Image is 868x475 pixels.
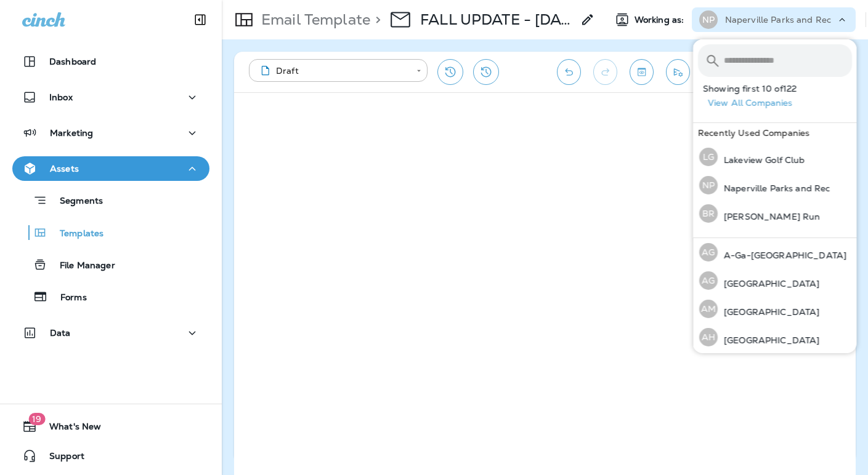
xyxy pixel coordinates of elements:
[718,250,846,260] p: A-Ga-[GEOGRAPHIC_DATA]
[50,128,93,138] p: Marketing
[37,451,84,466] span: Support
[12,220,209,245] button: Templates
[12,49,209,74] button: Dashboard
[50,164,79,174] p: Assets
[28,413,45,425] span: 19
[693,171,857,199] button: NPNaperville Parks and Rec
[718,183,830,193] p: Naperville Parks and Rec
[718,279,819,289] p: [GEOGRAPHIC_DATA]
[699,271,718,290] div: AG
[47,228,103,240] p: Templates
[473,59,499,85] button: View Changelog
[420,10,573,29] div: FALL UPDATE - 10/7/25
[256,10,370,29] p: Email Template
[12,156,209,181] button: Assets
[47,260,115,272] p: File Manager
[49,57,96,66] p: Dashboard
[693,295,857,323] button: AM[GEOGRAPHIC_DATA]
[703,94,857,113] button: View All Companies
[48,292,87,304] p: Forms
[699,243,718,261] div: AG
[12,284,209,309] button: Forms
[12,187,209,214] button: Segments
[12,414,209,439] button: 19What's New
[420,10,573,29] p: FALL UPDATE - [DATE]
[718,307,819,317] p: [GEOGRAPHIC_DATA]
[725,15,831,25] p: Naperville Parks and Rec
[557,59,581,85] button: Undo
[666,59,690,85] button: Send test email
[258,65,408,77] div: Draft
[370,10,381,29] p: >
[693,238,857,266] button: AGA-Ga-[GEOGRAPHIC_DATA]
[49,92,73,102] p: Inbox
[703,84,857,94] p: Showing first 10 of 122
[437,59,463,85] button: Restore from previous version
[50,328,71,338] p: Data
[183,7,217,32] button: Collapse Sidebar
[693,266,857,295] button: AG[GEOGRAPHIC_DATA]
[718,155,805,165] p: Lakeview Golf Club
[718,212,820,222] p: [PERSON_NAME] Run
[12,444,209,468] button: Support
[12,85,209,110] button: Inbox
[699,148,718,166] div: LG
[47,196,103,208] p: Segments
[718,335,819,345] p: [GEOGRAPHIC_DATA]
[699,328,718,346] div: AH
[699,176,718,194] div: NP
[699,10,718,29] div: NP
[12,252,209,277] button: File Manager
[693,351,857,381] button: AG[GEOGRAPHIC_DATA] [US_STATE]
[693,123,857,143] div: Recently Used Companies
[37,421,101,436] span: What's New
[12,121,209,145] button: Marketing
[693,199,857,228] button: BR[PERSON_NAME] Run
[699,300,718,318] div: AM
[693,143,857,171] button: LGLakeview Golf Club
[12,321,209,345] button: Data
[630,59,654,85] button: Toggle preview
[693,323,857,351] button: AH[GEOGRAPHIC_DATA]
[635,15,687,25] span: Working as:
[699,204,718,223] div: BR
